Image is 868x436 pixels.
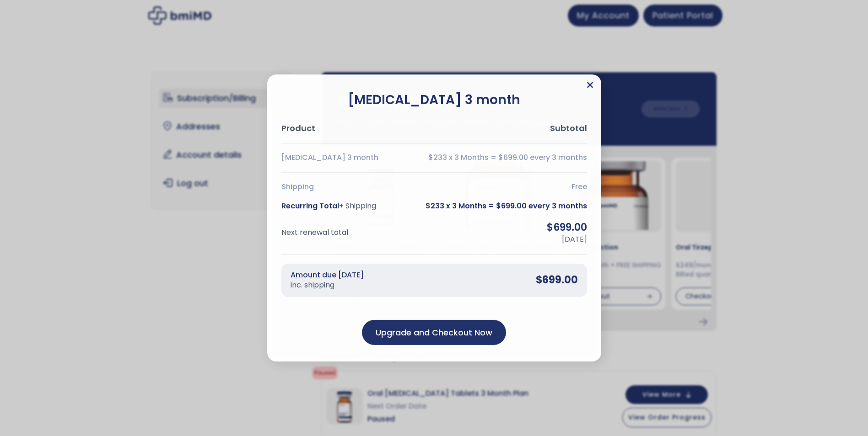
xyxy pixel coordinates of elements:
[571,182,587,192] output: Free
[291,280,364,290] small: inc. shipping
[281,201,376,211] span: Recurring Total
[550,122,587,134] span: Subtotal
[547,221,587,235] output: $699.00
[536,273,578,287] span: $699.00
[291,270,364,291] span: Amount due [DATE]
[281,91,587,109] h2: [MEDICAL_DATA] 3 month
[281,228,348,238] span: Next renewal total
[562,234,587,245] smal: [DATE]
[281,182,314,192] span: Shipping
[339,201,376,211] small: + Shipping
[281,153,378,163] span: [MEDICAL_DATA] 3 month
[281,122,315,134] span: Product
[587,80,593,92] div: Close
[428,153,587,163] output: $233 x 3 Months = $699.00 every 3 months
[426,201,587,211] span: $233 x 3 Months = $699.00 every 3 months
[376,326,492,339] output: Upgrade and Checkout Now
[362,320,506,345] div: Upgrade and Checkout Now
